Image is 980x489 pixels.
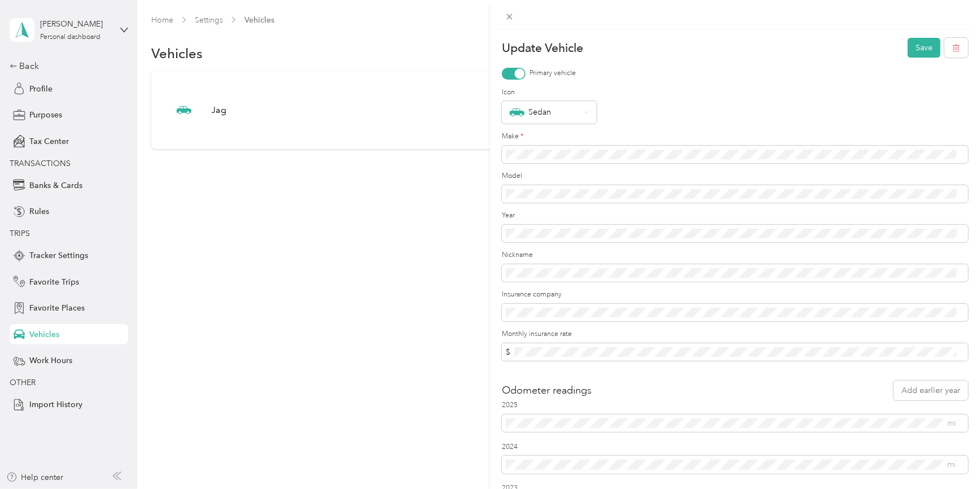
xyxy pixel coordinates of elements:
[530,68,576,78] label: Primary vehicle
[502,88,968,98] label: Icon
[506,347,510,357] span: $
[502,290,968,300] label: Insurance company
[502,211,968,221] label: Year
[894,381,968,400] button: Add earlier year
[502,40,583,56] p: Update Vehicle
[502,250,968,260] label: Nickname
[502,383,592,398] h2: Odometer readings
[502,400,968,411] label: 2025
[502,171,968,181] label: Model
[908,38,940,58] button: Save
[917,426,980,489] iframe: Everlance-gr Chat Button Frame
[510,105,524,120] img: Sedan
[502,329,968,339] label: Monthly insurance rate
[502,442,968,452] label: 2024
[502,132,968,142] label: Make
[948,418,956,428] span: mi
[510,105,580,120] div: Sedan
